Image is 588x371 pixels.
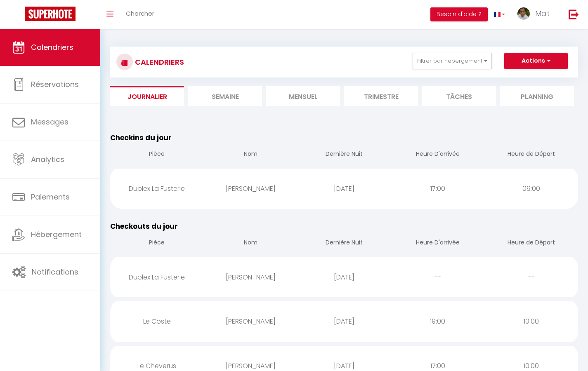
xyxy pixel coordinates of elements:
button: Filtrer par hébergement [413,53,492,69]
span: Réservations [31,79,79,89]
th: Nom [204,232,298,255]
span: Mat [535,8,550,19]
div: [DATE] [298,264,391,291]
div: [PERSON_NAME] [204,175,298,202]
span: Messages [31,117,68,127]
span: Paiements [31,192,70,202]
th: Heure D'arrivée [391,143,484,167]
div: Duplex La Fusterie [110,264,204,291]
span: Analytics [31,154,64,164]
th: Heure D'arrivée [391,232,484,255]
th: Heure de Départ [484,143,578,167]
div: 10:00 [484,308,578,335]
span: Checkins du jour [110,133,172,143]
li: Tâches [422,86,496,106]
div: [DATE] [298,175,391,202]
th: Pièce [110,232,204,255]
div: Le Coste [110,308,204,335]
th: Nom [204,143,298,167]
div: 19:00 [391,308,484,335]
img: Super Booking [25,7,76,21]
button: Besoin d'aide ? [430,7,488,21]
div: [PERSON_NAME] [204,264,298,291]
span: Calendriers [31,42,73,52]
li: Planning [500,86,574,106]
span: Notifications [32,267,78,277]
span: Hébergement [31,229,82,240]
th: Heure de Départ [484,232,578,255]
li: Semaine [188,86,262,106]
h3: CALENDRIERS [133,53,184,71]
th: Dernière Nuit [298,143,391,167]
li: Journalier [110,86,184,106]
div: 09:00 [484,175,578,202]
div: [DATE] [298,308,391,335]
div: [PERSON_NAME] [204,308,298,335]
button: Ouvrir le widget de chat LiveChat [7,3,31,28]
div: 17:00 [391,175,484,202]
div: -- [484,264,578,291]
li: Trimestre [344,86,418,106]
span: Chercher [126,9,154,18]
span: Checkouts du jour [110,221,178,231]
img: logout [569,9,579,19]
li: Mensuel [266,86,340,106]
img: ... [517,7,530,20]
button: Actions [504,53,568,69]
div: Duplex La Fusterie [110,175,204,202]
th: Dernière Nuit [298,232,391,255]
div: -- [391,264,484,291]
th: Pièce [110,143,204,167]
